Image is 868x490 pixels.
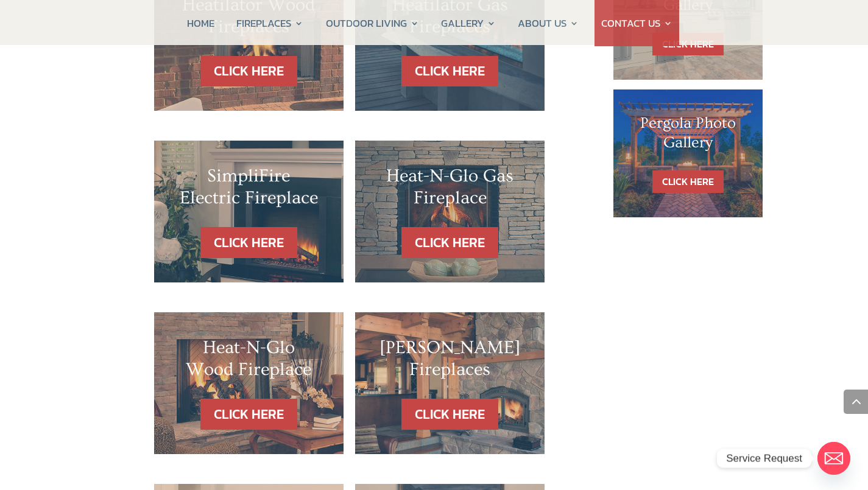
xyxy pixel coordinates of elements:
[652,170,724,193] a: CLICK HERE
[178,337,319,387] h2: Heat-N-Glo Wood Fireplace
[401,399,498,430] a: CLICK HERE
[200,227,297,258] a: CLICK HERE
[379,165,520,215] h2: Heat-N-Glo Gas Fireplace
[817,442,850,475] a: Email
[401,227,498,258] a: CLICK HERE
[178,165,319,215] h2: SimpliFire Electric Fireplace
[200,56,297,87] a: CLICK HERE
[401,56,498,87] a: CLICK HERE
[200,399,297,430] a: CLICK HERE
[379,337,520,387] h2: [PERSON_NAME] Fireplaces
[638,114,739,158] h1: Pergola Photo Gallery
